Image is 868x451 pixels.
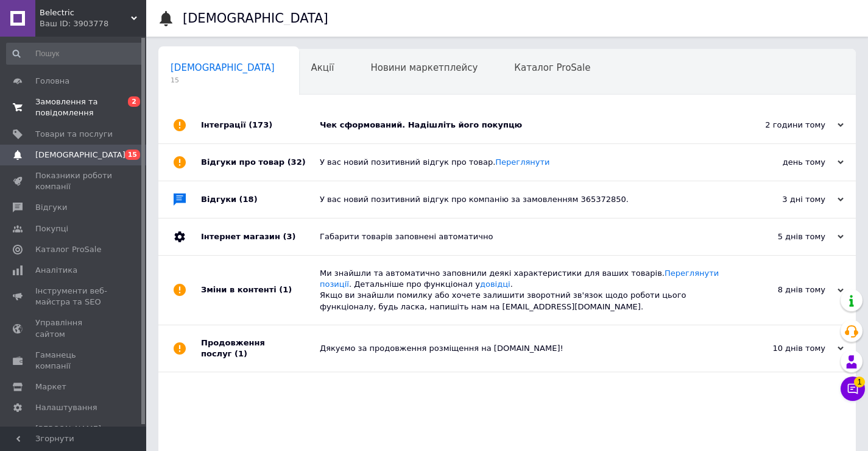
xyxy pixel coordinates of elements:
span: Товари та послуги [35,129,113,140]
h1: [DEMOGRAPHIC_DATA] [183,11,328,26]
span: 15 [171,76,275,85]
div: 3 дні тому [722,194,844,205]
div: У вас новий позитивний відгук про компанію за замовленням 365372850. [320,194,722,205]
div: 2 години тому [722,120,844,131]
div: Продовження послуг [201,325,320,372]
span: (3) [283,232,295,241]
span: Показники роботи компанії [35,170,113,192]
span: Belectric [40,7,131,18]
div: Ми знайшли та автоматично заповнили деякі характеристики для ваших товарів. . Детальніше про функ... [320,268,722,312]
span: Аналітика [35,265,77,276]
div: день тому [722,157,844,168]
span: Акції [311,62,334,73]
div: Інтернет магазин [201,218,320,255]
div: Чек сформований. Надішліть його покупцю [320,120,722,131]
div: Зміни в контенті [201,256,320,325]
span: (1) [279,285,292,294]
span: Замовлення та повідомлення [35,96,113,118]
span: Маркет [35,381,66,392]
span: (1) [235,349,247,358]
div: Ваш ID: 3903778 [40,18,146,29]
span: (32) [288,157,306,167]
span: Головна [35,76,69,87]
span: [DEMOGRAPHIC_DATA] [171,62,275,73]
span: (18) [239,195,258,204]
button: Чат з покупцем1 [841,377,865,401]
span: 2 [128,96,140,107]
span: 15 [125,150,140,160]
span: 1 [854,373,865,384]
div: 8 днів тому [722,284,844,295]
a: довідці [480,280,510,289]
span: Налаштування [35,402,97,413]
div: Дякуємо за продовження розміщення на [DOMAIN_NAME]! [320,343,722,354]
div: Відгуки про товар [201,144,320,181]
span: Управління сайтом [35,317,113,339]
div: Відгуки [201,181,320,218]
span: Каталог ProSale [35,244,101,255]
span: (173) [249,120,272,129]
span: [DEMOGRAPHIC_DATA] [35,150,125,161]
span: Покупці [35,223,68,234]
span: Гаманець компанії [35,350,113,372]
div: Габарити товарів заповнені автоматично [320,231,722,242]
span: Інструменти веб-майстра та SEO [35,286,113,308]
span: Новини маркетплейсу [370,62,478,73]
div: Інтеграції [201,107,320,143]
div: 5 днів тому [722,231,844,242]
span: Відгуки [35,202,67,213]
div: У вас новий позитивний відгук про товар. [320,157,722,168]
span: Каталог ProSale [514,62,590,73]
input: Пошук [6,43,144,65]
div: 10 днів тому [722,343,844,354]
a: Переглянути [495,157,549,167]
